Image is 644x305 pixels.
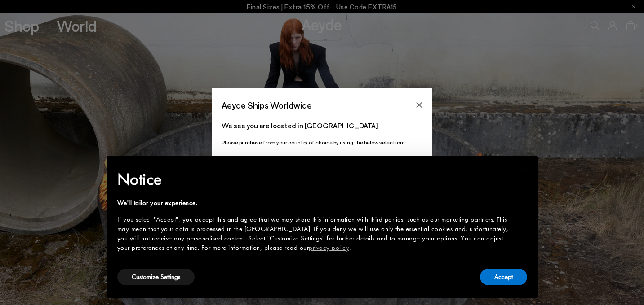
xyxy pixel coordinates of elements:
button: Customize Settings [117,269,195,285]
div: If you select "Accept", you accept this and agree that we may share this information with third p... [117,215,513,253]
span: × [520,162,526,176]
span: Aeyde Ships Worldwide [222,97,312,113]
p: We see you are located in [GEOGRAPHIC_DATA] [222,120,423,131]
button: Close this notice [513,158,534,180]
h2: Notice [117,168,513,191]
div: We'll tailor your experience. [117,198,513,208]
a: privacy policy [309,243,349,252]
p: Please purchase from your country of choice by using the below selection: [222,138,423,147]
button: Close [413,98,426,112]
button: Accept [480,269,527,285]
